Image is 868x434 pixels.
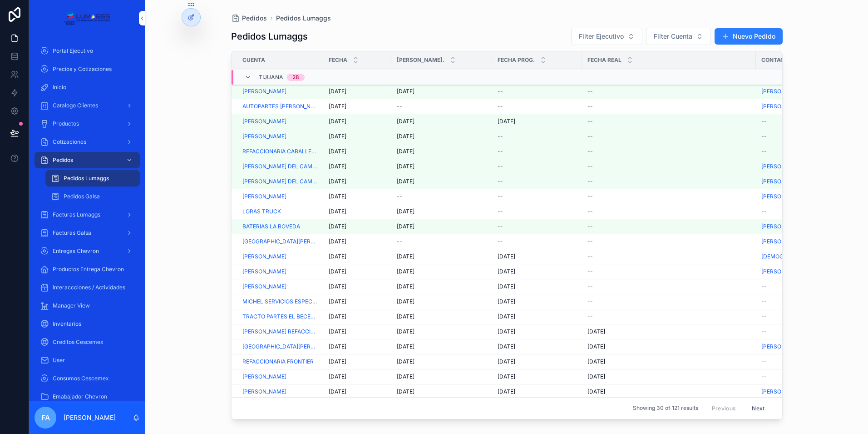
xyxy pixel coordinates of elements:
[397,268,487,275] a: [DATE]
[761,178,828,185] a: [PERSON_NAME]
[498,298,577,305] a: [DATE]
[242,283,286,290] a: [PERSON_NAME]
[498,328,515,335] span: [DATE]
[242,298,318,305] a: MICHEL SERVICIOS ESPECIALIZADOS
[329,268,386,275] a: [DATE]
[397,298,414,305] span: [DATE]
[329,163,346,170] span: [DATE]
[329,118,386,125] a: [DATE]
[35,134,140,150] a: Cotizaciones
[498,178,503,185] span: --
[498,208,577,215] a: --
[498,223,503,230] span: --
[276,14,331,23] a: Pedidos Lumaggs
[761,193,805,200] a: [PERSON_NAME]
[498,163,577,170] a: --
[498,148,577,155] a: --
[242,88,286,95] a: [PERSON_NAME]
[329,223,346,230] span: [DATE]
[397,208,487,215] a: [DATE]
[498,133,503,140] span: --
[761,253,828,260] a: [DEMOGRAPHIC_DATA][PERSON_NAME]
[242,238,318,245] a: [GEOGRAPHIC_DATA][PERSON_NAME][GEOGRAPHIC_DATA]
[329,103,386,110] a: [DATE]
[498,253,577,260] a: [DATE]
[397,208,414,215] span: [DATE]
[329,103,346,110] span: [DATE]
[498,313,577,320] a: [DATE]
[397,133,487,140] a: [DATE]
[53,138,86,146] span: Cotizaciones
[498,178,577,185] a: --
[329,223,386,230] a: [DATE]
[329,148,386,155] a: [DATE]
[498,133,577,140] a: --
[761,118,767,125] span: --
[397,358,414,365] span: [DATE]
[761,268,805,275] a: [PERSON_NAME]
[242,148,318,155] a: REFACCIONARIA CABALLERO
[397,313,414,320] span: [DATE]
[761,328,828,335] a: --
[761,163,828,170] a: [PERSON_NAME]
[35,298,140,314] a: Manager View
[761,223,828,230] a: [PERSON_NAME]
[587,208,750,215] a: --
[35,152,140,168] a: Pedidos
[231,14,267,23] a: Pedidos
[498,343,515,350] span: [DATE]
[242,103,318,110] a: AUTOPARTES [PERSON_NAME]
[397,313,487,320] a: [DATE]
[587,133,750,140] a: --
[761,133,767,140] span: --
[761,298,767,305] span: --
[242,313,318,320] a: TRACTO PARTES EL BECERRO
[498,223,577,230] a: --
[761,133,828,140] a: --
[587,313,593,320] span: --
[761,313,767,320] span: --
[761,148,828,155] a: --
[35,43,140,59] a: Portal Ejecutivo
[654,32,692,41] span: Filter Cuenta
[761,208,767,215] span: --
[397,343,487,350] a: [DATE]
[64,11,110,25] img: App logo
[646,28,711,45] button: Select Button
[242,343,318,350] a: [GEOGRAPHIC_DATA][PERSON_NAME][GEOGRAPHIC_DATA]
[329,298,386,305] a: [DATE]
[397,193,402,200] span: --
[397,283,487,290] a: [DATE]
[53,66,112,73] span: Precios y Cotizaciones
[397,148,487,155] a: [DATE]
[761,148,767,155] span: --
[397,193,487,200] a: --
[587,103,750,110] a: --
[397,163,487,170] a: [DATE]
[397,253,487,260] a: [DATE]
[53,102,98,109] span: Catalogo Clientes
[587,268,750,275] a: --
[761,103,828,110] a: [PERSON_NAME]
[587,253,750,260] a: --
[242,163,318,170] a: [PERSON_NAME] DEL CAMPO
[397,223,414,230] span: [DATE]
[587,88,593,95] span: --
[242,223,300,230] a: BATERIAS LA BOVEDA
[242,328,318,335] span: [PERSON_NAME] REFACCIONES
[587,283,750,290] a: --
[761,163,805,170] a: [PERSON_NAME]
[329,253,386,260] a: [DATE]
[242,193,286,200] span: [PERSON_NAME]
[35,279,140,296] a: Interaccciones / Actividades
[53,338,104,346] span: Creditos Cescemex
